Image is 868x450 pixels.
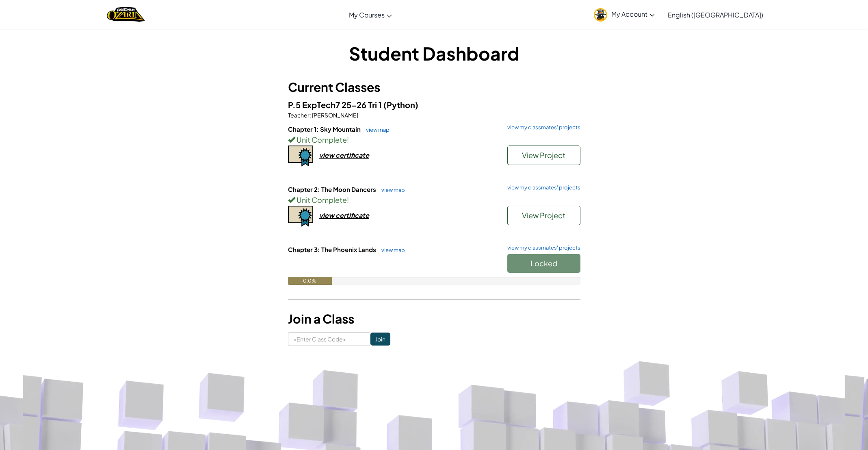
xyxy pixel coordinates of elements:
img: Home [107,6,145,23]
img: certificate-icon.png [288,146,313,167]
a: My Courses [345,4,396,26]
span: Teacher [288,111,310,119]
a: view my classmates' projects [503,245,580,250]
span: Unit Complete [295,135,347,144]
a: view my classmates' projects [503,125,580,130]
div: view certificate [319,211,369,220]
span: Unit Complete [295,195,347,204]
button: View Project [507,146,580,165]
span: View Project [522,211,565,220]
h3: Current Classes [288,78,580,96]
button: View Project [507,206,580,225]
a: view certificate [288,151,369,159]
span: [PERSON_NAME] [311,111,358,119]
a: Ozaria by CodeCombat logo [107,6,145,23]
span: Chapter 3: The Phoenix Lands [288,246,377,253]
span: ! [347,135,349,144]
a: English ([GEOGRAPHIC_DATA]) [664,4,767,26]
h3: Join a Class [288,310,580,328]
span: Chapter 2: The Moon Dancers [288,185,377,193]
a: view certificate [288,211,369,220]
input: <Enter Class Code> [288,332,370,346]
img: avatar [594,8,607,22]
img: certificate-icon.png [288,206,313,227]
a: view map [362,126,390,133]
span: My Account [611,10,655,18]
h1: Student Dashboard [288,41,580,66]
a: view map [377,187,405,193]
div: view certificate [319,151,369,159]
span: ! [347,195,349,204]
div: 0.0% [288,277,332,285]
span: View Project [522,150,565,160]
span: (Python) [383,100,418,110]
a: view map [377,247,405,253]
a: view my classmates' projects [503,185,580,190]
span: : [310,111,311,119]
span: P.5 ExpTech7 25-26 Tri 1 [288,100,383,110]
span: Chapter 1: Sky Mountain [288,125,362,133]
span: My Courses [349,11,385,19]
input: Join [370,333,390,346]
span: English ([GEOGRAPHIC_DATA]) [668,11,763,19]
a: My Account [590,2,659,27]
